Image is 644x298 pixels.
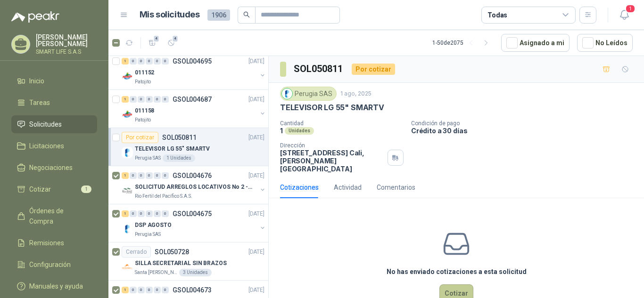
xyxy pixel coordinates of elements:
[122,58,129,64] div: 1
[248,248,264,257] p: [DATE]
[154,287,161,293] div: 0
[294,62,344,76] h3: SOL050811
[135,259,227,268] p: SILLA SECRETARIAL SIN BRAZOS
[11,137,97,155] a: Licitaciones
[154,96,161,103] div: 0
[243,11,250,18] span: search
[387,266,527,277] h3: No has enviado cotizaciones a esta solicitud
[108,128,268,166] a: Por cotizarSOL050811[DATE] Company LogoTELEVISOR LG 55" SMARTVPerugia SAS1 Unidades
[130,172,137,179] div: 0
[11,277,97,295] a: Manuales y ayuda
[11,94,97,112] a: Tareas
[248,209,264,218] p: [DATE]
[36,34,97,47] p: [PERSON_NAME] [PERSON_NAME]
[135,68,154,77] p: 011152
[140,8,200,22] h1: Mis solicitudes
[122,147,133,158] img: Company Logo
[130,96,137,103] div: 0
[122,287,129,293] div: 1
[81,185,91,193] span: 1
[122,261,133,273] img: Company Logo
[280,149,384,173] p: [STREET_ADDRESS] Cali , [PERSON_NAME][GEOGRAPHIC_DATA]
[122,132,158,143] div: Por cotizar
[340,89,372,98] p: 1 ago, 2025
[122,56,266,86] a: 1 0 0 0 0 0 GSOL004695[DATE] Company Logo011152Patojito
[122,94,266,124] a: 1 0 0 0 0 0 GSOL004687[DATE] Company Logo011158Patojito
[162,134,197,141] p: SOL050811
[164,35,179,50] button: 4
[135,116,151,124] p: Patojito
[130,210,137,217] div: 0
[135,269,177,276] p: Santa [PERSON_NAME]
[11,234,97,252] a: Remisiones
[135,193,192,200] p: Rio Fertil del Pacífico S.A.S.
[135,106,154,115] p: 011158
[162,96,169,103] div: 0
[29,184,51,194] span: Cotizar
[173,172,212,179] p: GSOL004676
[154,210,161,217] div: 0
[248,286,264,295] p: [DATE]
[29,141,64,151] span: Licitaciones
[173,287,212,293] p: GSOL004673
[11,11,59,23] img: Logo peakr
[146,210,153,217] div: 0
[501,34,570,52] button: Asignado a mi
[122,210,129,217] div: 1
[122,96,129,103] div: 1
[29,259,71,270] span: Configuración
[29,97,50,108] span: Tareas
[280,103,384,113] p: TELEVISOR LG 55" SMARTV
[280,87,337,101] div: Perugia SAS
[135,221,172,230] p: DSP AGOSTO
[162,58,169,64] div: 0
[29,206,88,226] span: Órdenes de Compra
[135,231,161,238] p: Perugia SAS
[146,287,153,293] div: 0
[138,96,145,103] div: 0
[122,246,151,258] div: Cerrado
[29,76,44,86] span: Inicio
[173,58,212,64] p: GSOL004695
[122,208,266,238] a: 1 0 0 0 0 0 GSOL004675[DATE] Company LogoDSP AGOSTOPerugia SAS
[154,172,161,179] div: 0
[130,287,137,293] div: 0
[122,170,266,200] a: 1 0 0 0 0 0 GSOL004676[DATE] Company LogoSOLICITUD ARREGLOS LOCATIVOS No 2 - PICHINDERio Fertil d...
[29,119,62,129] span: Solicitudes
[248,133,264,142] p: [DATE]
[130,58,137,64] div: 0
[122,172,129,179] div: 1
[108,242,268,281] a: CerradoSOL050728[DATE] Company LogoSILLA SECRETARIAL SIN BRAZOSSanta [PERSON_NAME]3 Unidades
[11,72,97,90] a: Inicio
[146,58,153,64] div: 0
[153,35,160,42] span: 4
[29,238,64,248] span: Remisiones
[173,210,212,217] p: GSOL004675
[138,58,145,64] div: 0
[179,269,212,276] div: 3 Unidades
[29,281,83,291] span: Manuales y ayuda
[146,172,153,179] div: 0
[282,89,292,99] img: Company Logo
[625,4,636,13] span: 1
[352,64,395,75] div: Por cotizar
[334,182,362,193] div: Actividad
[173,96,212,103] p: GSOL004687
[11,159,97,177] a: Negociaciones
[135,145,210,153] p: TELEVISOR LG 55" SMARTV
[155,249,189,255] p: SOL050728
[162,287,169,293] div: 0
[135,154,161,162] p: Perugia SAS
[248,57,264,66] p: [DATE]
[616,7,633,24] button: 1
[432,35,494,50] div: 1 - 50 de 2075
[11,256,97,274] a: Configuración
[122,185,133,196] img: Company Logo
[487,10,507,20] div: Todas
[248,95,264,104] p: [DATE]
[138,287,145,293] div: 0
[11,202,97,230] a: Órdenes de Compra
[29,162,73,173] span: Negociaciones
[577,34,633,52] button: No Leídos
[36,49,97,55] p: SMART LIFE S.A.S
